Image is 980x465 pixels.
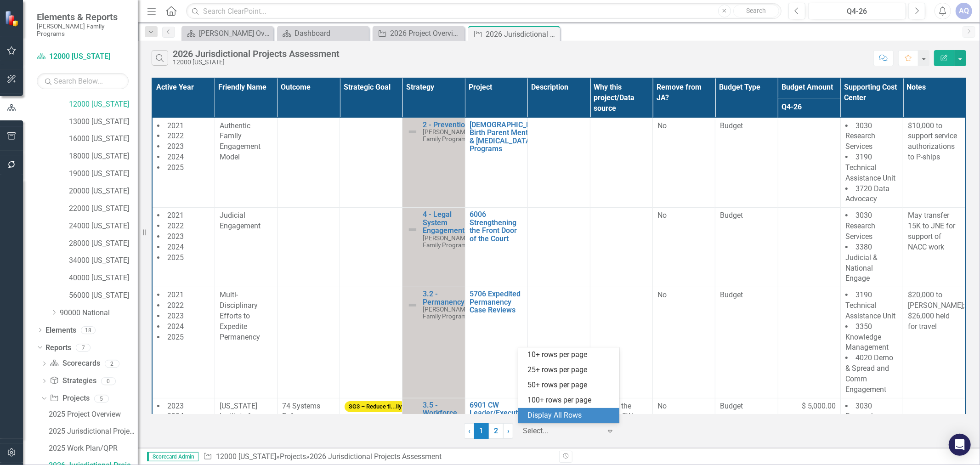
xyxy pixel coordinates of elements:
[76,344,91,352] div: 7
[184,28,271,39] a: [PERSON_NAME] Overview
[69,273,138,284] a: 40000 [US_STATE]
[657,290,667,299] span: No
[590,208,653,287] td: Double-Click to Edit
[345,401,406,413] span: SG3 – Reduce ti...ily
[407,300,418,311] img: Not Defined
[46,424,138,439] a: 2025 Jurisdictional Projects Assessment
[720,401,773,412] span: Budget
[152,118,215,208] td: Double-Click to Edit
[845,353,893,394] span: 4020 Demo & Spread and Comm Engagement
[733,5,779,17] button: Search
[402,118,465,208] td: Double-Click to Edit Right Click for Context Menu
[279,28,367,39] a: Dashboard
[37,11,129,23] span: Elements & Reports
[527,395,614,406] div: 100+ rows per page
[167,412,184,420] span: 2024
[167,153,184,161] span: 2024
[527,365,614,375] div: 25+ rows per page
[470,401,528,433] a: 6901 CW Leader/Executive Leadership Team Coaching
[340,118,402,208] td: Double-Click to Edit
[167,290,184,299] span: 2021
[203,452,552,462] div: » »
[653,118,715,208] td: Double-Click to Edit
[845,121,875,151] span: 3030 Research Services
[277,208,340,287] td: Double-Click to Edit
[220,211,261,230] span: Judicial Engagement
[802,401,836,412] span: $ 5,000.00
[657,211,667,220] span: No
[507,426,510,435] span: ›
[486,28,558,40] div: 2026 Jurisdictional Projects Assessment
[295,28,367,39] div: Dashboard
[69,99,138,110] a: 12000 [US_STATE]
[50,358,100,369] a: Scorecards
[470,210,523,243] a: 6006 Strengthening the Front Door of the Court
[147,452,198,461] span: Scorecard Admin
[277,118,340,208] td: Double-Click to Edit
[407,224,418,235] img: Not Defined
[46,441,138,456] a: 2025 Work Plan/QPR
[37,23,129,38] small: [PERSON_NAME] Family Programs
[390,28,462,39] div: 2026 Project Overview
[840,118,903,208] td: Double-Click to Edit
[845,322,889,352] span: 3350 Knowledge Management
[657,121,667,130] span: No
[908,290,961,332] p: $20,000 to [PERSON_NAME]; $26,000 held for travel
[49,410,138,419] div: 2025 Project Overview
[423,306,471,320] span: [PERSON_NAME] Family Programs
[527,410,614,421] div: Display All Rows
[746,7,766,14] span: Search
[167,333,184,341] span: 2025
[778,208,840,287] td: Double-Click to Edit
[37,51,129,62] a: 12000 [US_STATE]
[527,118,590,208] td: Double-Click to Edit
[37,73,129,89] input: Search Below...
[423,234,471,249] span: [PERSON_NAME] Family Programs
[489,423,504,439] a: 2
[167,221,184,230] span: 2022
[375,28,462,39] a: 2026 Project Overview
[715,287,778,398] td: Double-Click to Edit
[423,210,471,235] a: 4 - Legal System Engagement
[720,121,773,131] span: Budget
[69,134,138,144] a: 16000 [US_STATE]
[470,121,547,153] a: [DEMOGRAPHIC_DATA] Birth Parent Mentoring & [MEDICAL_DATA] Programs
[340,208,402,287] td: Double-Click to Edit
[423,290,471,306] a: 3.2 - Permanency
[590,118,653,208] td: Double-Click to Edit
[527,350,614,360] div: 10+ rows per page
[720,210,773,221] span: Budget
[908,210,961,252] p: May transfer 15K to JNE for support of NACC work
[69,204,138,214] a: 22000 [US_STATE]
[186,3,782,19] input: Search ClearPoint...
[167,322,184,331] span: 2024
[152,208,215,287] td: Double-Click to Edit
[903,118,966,208] td: Double-Click to Edit
[468,426,470,435] span: ‹
[653,208,715,287] td: Double-Click to Edit
[69,186,138,197] a: 20000 [US_STATE]
[715,118,778,208] td: Double-Click to Edit
[310,452,442,461] div: 2026 Jurisdictional Projects Assessment
[167,121,184,130] span: 2021
[45,343,71,353] a: Reports
[49,427,138,436] div: 2025 Jurisdictional Projects Assessment
[215,287,277,398] td: Double-Click to Edit
[715,208,778,287] td: Double-Click to Edit
[167,253,184,262] span: 2025
[50,393,89,404] a: Projects
[173,59,340,66] div: 12000 [US_STATE]
[46,407,138,422] a: 2025 Project Overview
[474,423,489,439] span: 1
[69,151,138,162] a: 18000 [US_STATE]
[465,287,527,398] td: Double-Click to Edit Right Click for Context Menu
[220,121,261,162] span: Authentic Family Engagement Model
[903,287,966,398] td: Double-Click to Edit
[527,287,590,398] td: Double-Click to Edit
[49,444,138,453] div: 2025 Work Plan/QPR
[407,126,418,137] img: Not Defined
[423,401,471,433] a: 3.5 - Workforce and Leadership
[590,287,653,398] td: Double-Click to Edit
[423,121,471,129] a: 2 - Prevention
[220,402,263,452] span: [US_STATE] Institute for Child Welfare 2026 Symposium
